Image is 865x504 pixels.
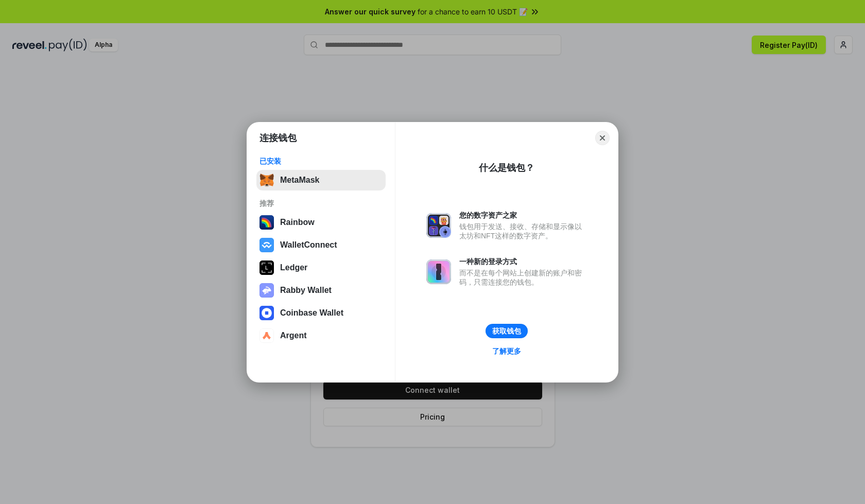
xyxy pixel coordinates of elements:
[256,170,386,190] button: MetaMask
[426,259,451,284] img: svg+xml,%3Csvg%20xmlns%3D%22http%3A%2F%2Fwww.w3.org%2F2000%2Fsvg%22%20fill%3D%22none%22%20viewBox...
[259,238,274,252] img: svg+xml,%3Csvg%20width%3D%2228%22%20height%3D%2228%22%20viewBox%3D%220%200%2028%2028%22%20fill%3D...
[459,211,587,220] div: 您的数字资产之家
[259,306,274,320] img: svg+xml,%3Csvg%20width%3D%2228%22%20height%3D%2228%22%20viewBox%3D%220%200%2028%2028%22%20fill%3D...
[256,257,386,278] button: Ledger
[280,263,307,272] div: Ledger
[280,176,319,185] div: MetaMask
[486,324,528,338] button: 获取钱包
[256,235,386,255] button: WalletConnect
[479,162,534,174] div: 什么是钱包？
[256,303,386,323] button: Coinbase Wallet
[492,346,521,356] div: 了解更多
[280,240,337,250] div: WalletConnect
[259,199,383,208] div: 推荐
[259,132,297,144] h1: 连接钱包
[256,325,386,346] button: Argent
[259,215,274,230] img: svg+xml,%3Csvg%20width%3D%22120%22%20height%3D%22120%22%20viewBox%3D%220%200%20120%20120%22%20fil...
[459,222,587,240] div: 钱包用于发送、接收、存储和显示像以太坊和NFT这样的数字资产。
[256,212,386,233] button: Rainbow
[259,283,274,298] img: svg+xml,%3Csvg%20xmlns%3D%22http%3A%2F%2Fwww.w3.org%2F2000%2Fsvg%22%20fill%3D%22none%22%20viewBox...
[459,268,587,287] div: 而不是在每个网站上创建新的账户和密码，只需连接您的钱包。
[595,131,610,145] button: Close
[280,218,315,227] div: Rainbow
[259,173,274,187] img: svg+xml,%3Csvg%20fill%3D%22none%22%20height%3D%2233%22%20viewBox%3D%220%200%2035%2033%22%20width%...
[280,308,343,318] div: Coinbase Wallet
[280,331,307,340] div: Argent
[259,157,383,166] div: 已安装
[259,260,274,275] img: svg+xml,%3Csvg%20xmlns%3D%22http%3A%2F%2Fwww.w3.org%2F2000%2Fsvg%22%20width%3D%2228%22%20height%3...
[492,326,521,336] div: 获取钱包
[426,213,451,238] img: svg+xml,%3Csvg%20xmlns%3D%22http%3A%2F%2Fwww.w3.org%2F2000%2Fsvg%22%20fill%3D%22none%22%20viewBox...
[459,257,587,266] div: 一种新的登录方式
[259,328,274,343] img: svg+xml,%3Csvg%20width%3D%2228%22%20height%3D%2228%22%20viewBox%3D%220%200%2028%2028%22%20fill%3D...
[486,344,527,358] a: 了解更多
[256,280,386,301] button: Rabby Wallet
[280,286,332,295] div: Rabby Wallet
